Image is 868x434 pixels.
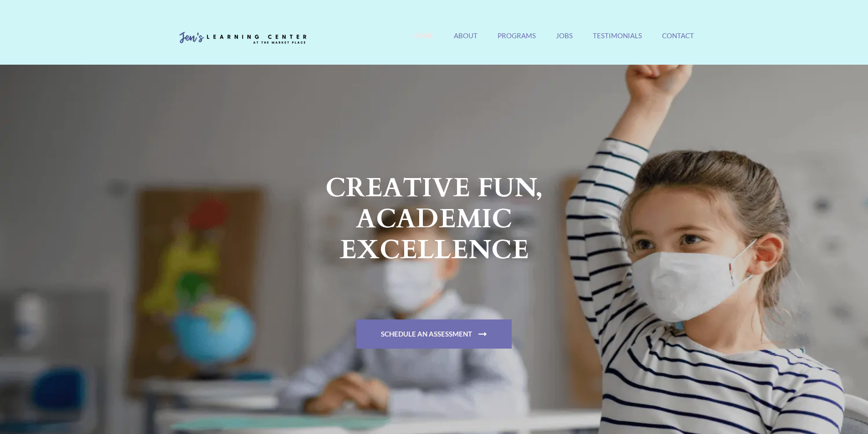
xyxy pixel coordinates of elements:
[498,31,536,51] a: Programs
[556,31,573,51] a: Jobs
[593,31,642,51] a: Testimonials
[356,319,512,348] a: Schedule An Assessment
[175,25,311,52] img: Jen's Learning Center Logo Transparent
[662,31,694,51] a: Contact
[413,31,434,51] a: Home
[454,31,478,51] a: About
